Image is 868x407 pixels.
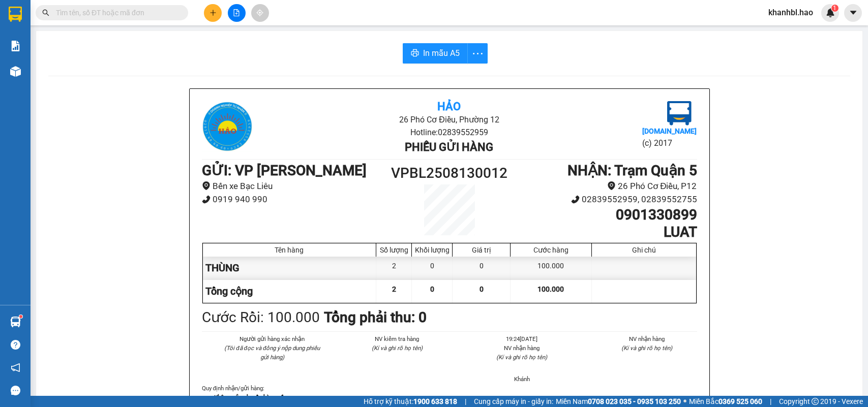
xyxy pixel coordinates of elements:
button: more [467,43,488,64]
h1: 0901330899 [511,206,697,224]
i: (Kí và ghi rõ họ tên) [496,354,547,361]
span: ⚪️ [683,399,686,403]
div: Tên hàng [205,246,374,254]
img: warehouse-icon [10,317,21,327]
span: environment [202,181,211,190]
i: (Kí và ghi rõ họ tên) [372,345,423,352]
b: Tổng phải thu: 0 [324,309,427,326]
div: 2 [376,257,412,279]
span: 1 [833,5,836,12]
span: phone [571,195,580,204]
span: | [770,396,771,407]
span: Tổng cộng [205,285,253,297]
li: Hotline: 02839552959 [284,126,614,139]
span: Cung cấp máy in - giấy in: [474,396,553,407]
button: caret-down [844,4,862,22]
div: 0 [412,257,453,279]
img: warehouse-icon [10,66,21,77]
span: Hỗ trợ kỹ thuật: [364,396,457,407]
span: In mẫu A5 [423,47,460,59]
div: Giá trị [455,246,507,254]
button: printerIn mẫu A5 [403,43,468,64]
li: Khánh [472,374,573,384]
span: Miền Nam [556,396,681,407]
span: copyright [812,398,819,405]
div: 0 [453,257,511,279]
b: GỬI : VP [PERSON_NAME] [202,162,367,179]
div: Cước Rồi : 100.000 [202,306,320,329]
sup: 1 [19,315,22,318]
span: 0 [430,285,434,293]
strong: 0708 023 035 - 0935 103 250 [588,397,681,405]
span: 2 [392,285,396,293]
li: 0919 940 990 [202,193,387,206]
li: Bến xe Bạc Liêu [202,179,387,193]
sup: 1 [831,5,839,12]
span: 0 [480,285,484,293]
strong: 0369 525 060 [719,397,762,405]
img: logo-vxr [9,7,22,22]
li: Người gửi hàng xác nhận [222,334,323,343]
input: Tìm tên, số ĐT hoặc mã đơn [56,7,176,18]
span: file-add [233,9,240,16]
div: 100.000 [511,257,591,279]
button: plus [204,4,222,22]
div: Cước hàng [513,246,588,254]
div: Khối lượng [414,246,450,254]
li: 02839552959, 02839552755 [511,193,697,206]
span: aim [256,9,263,16]
span: notification [11,363,20,372]
h1: VPBL2508130012 [387,162,512,184]
div: THÙNG [203,257,377,279]
b: [DOMAIN_NAME] [642,127,697,135]
b: Phiếu gửi hàng [405,141,493,153]
img: solution-icon [10,41,21,51]
span: plus [209,9,217,16]
span: 100.000 [537,285,564,293]
span: caret-down [849,8,858,17]
li: 19:24[DATE] [472,334,573,343]
li: 26 Phó Cơ Điều, Phường 12 [284,113,614,126]
span: khanhbl.hao [760,6,821,19]
span: question-circle [11,340,20,350]
img: icon-new-feature [826,8,835,17]
li: 26 Phó Cơ Điều, P12 [511,179,697,193]
li: NV nhận hàng [596,334,697,343]
li: NV kiểm tra hàng [347,334,447,343]
span: Miền Bắc [689,396,762,407]
div: Số lượng [379,246,409,254]
button: file-add [228,4,246,22]
img: logo.jpg [667,101,692,126]
span: message [11,386,20,395]
strong: 1900 633 818 [413,397,457,405]
i: (Tôi đã đọc và đồng ý nộp dung phiếu gửi hàng) [224,345,320,361]
span: | [465,396,466,407]
h1: LUAT [511,224,697,241]
span: search [42,9,49,16]
i: (Kí và ghi rõ họ tên) [621,345,672,352]
span: printer [411,49,419,58]
strong: Không vận chuyển hàng cấm. [214,394,290,401]
div: Ghi chú [594,246,694,254]
span: phone [202,195,211,204]
li: NV nhận hàng [472,343,573,353]
span: more [468,47,487,60]
button: aim [251,4,269,22]
li: (c) 2017 [642,137,697,149]
b: Hảo [437,100,461,113]
img: logo.jpg [202,101,253,152]
span: environment [607,181,616,190]
b: NHẬN : Trạm Quận 5 [567,162,697,179]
